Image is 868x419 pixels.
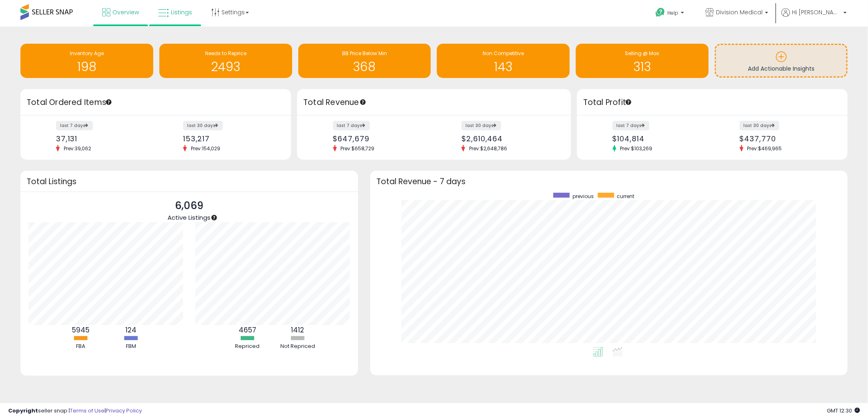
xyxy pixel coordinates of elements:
[461,134,556,143] div: $2,610,464
[655,7,665,18] i: Get Help
[342,50,387,57] span: BB Price Below Min
[617,193,635,200] span: current
[168,198,210,214] p: 6,069
[210,214,218,221] div: Tooltip anchor
[70,407,105,415] a: Terms of Use
[333,134,428,143] div: $647,679
[56,343,105,350] div: FBA
[461,121,501,130] label: last 30 days
[625,98,632,106] div: Tooltip anchor
[187,145,224,152] span: Prev: 154,029
[576,44,709,78] a: Selling @ Max 313
[112,8,139,16] span: Overview
[298,44,431,78] a: BB Price Below Min 368
[105,98,112,106] div: Tooltip anchor
[125,325,136,335] b: 124
[72,325,89,335] b: 5945
[273,343,322,350] div: Not Repriced
[168,213,210,222] span: Active Listings
[56,121,93,130] label: last 7 days
[27,178,352,185] h3: Total Listings
[159,44,292,78] a: Needs to Reprice 2493
[483,50,524,57] span: Non Competitive
[60,145,95,152] span: Prev: 39,062
[716,8,763,16] span: Division Medical
[580,60,705,74] h1: 313
[740,121,779,130] label: last 30 days
[163,60,288,74] h1: 2493
[616,145,657,152] span: Prev: $103,269
[716,45,846,76] a: Add Actionable Insights
[740,134,833,143] div: $437,770
[376,178,841,185] h3: Total Revenue - 7 days
[465,145,511,152] span: Prev: $2,648,786
[56,134,150,143] div: 37,131
[441,60,566,74] h1: 143
[302,60,427,74] h1: 368
[239,325,256,335] b: 4657
[106,407,142,415] a: Privacy Policy
[748,65,814,73] span: Add Actionable Insights
[792,8,841,16] span: Hi [PERSON_NAME]
[649,1,692,27] a: Help
[625,50,660,57] span: Selling @ Max
[25,60,149,74] h1: 198
[183,121,223,130] label: last 30 days
[359,98,367,106] div: Tooltip anchor
[8,407,38,415] strong: Copyright
[333,121,370,130] label: last 7 days
[8,407,142,415] div: seller snap | |
[573,193,594,200] span: previous
[106,343,155,350] div: FBM
[27,97,285,108] h3: Total Ordered Items
[337,145,379,152] span: Prev: $658,729
[205,50,246,57] span: Needs to Reprice
[667,9,678,16] span: Help
[183,134,277,143] div: 153,217
[291,325,304,335] b: 1412
[70,50,104,57] span: Inventory Age
[20,44,153,78] a: Inventory Age 198
[613,134,706,143] div: $104,814
[303,97,565,108] h3: Total Revenue
[171,8,192,16] span: Listings
[743,145,786,152] span: Prev: $469,965
[613,121,649,130] label: last 7 days
[827,407,860,415] span: 2025-08-11 12:30 GMT
[583,97,841,108] h3: Total Profit
[223,343,272,350] div: Repriced
[781,8,847,27] a: Hi [PERSON_NAME]
[437,44,570,78] a: Non Competitive 143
